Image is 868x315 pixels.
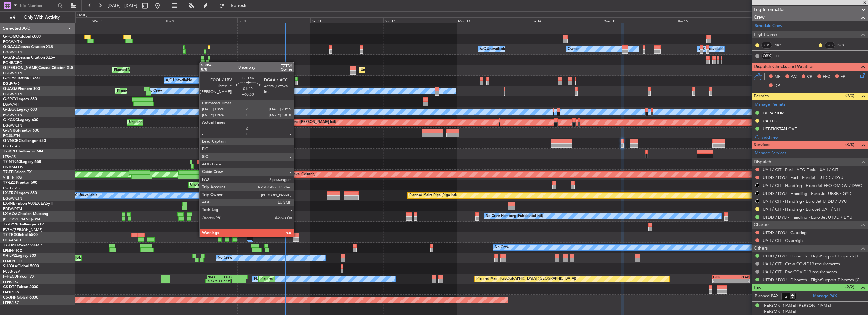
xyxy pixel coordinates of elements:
a: UTDD / DYU - Handling - Euro Jet UTDD / DYU [763,214,852,220]
span: LX-AOA [3,212,18,216]
a: EGGW/LTN [3,123,22,128]
div: A/C Unavailable [166,76,192,85]
span: T7-TRX [3,233,16,237]
a: LX-AOACitation Mustang [3,212,48,216]
div: FO [825,42,835,49]
a: T7-BREChallenger 604 [3,150,43,153]
div: Thu 9 [164,17,237,23]
div: Planned Maint [GEOGRAPHIC_DATA] ([GEOGRAPHIC_DATA]) [476,274,576,284]
a: DGAA/ACC [3,238,22,243]
a: G-KGKGLegacy 600 [3,118,38,122]
span: Leg Information [754,6,786,14]
span: MF [774,74,780,80]
a: T7-LZZIPraetor 600 [3,181,37,185]
input: Trip Number [19,1,56,10]
a: UAII / CIT - Handling - Euro Jet UTDD / DYU [763,199,847,204]
span: LX-TRO [3,191,17,195]
a: Manage PAX [813,293,837,300]
span: G-GAAL [3,45,18,49]
div: No Crew [147,86,162,96]
a: UTDD / DYU - Dispatch - FlightSupport Dispatch [GEOGRAPHIC_DATA] [763,253,865,259]
a: EGLF/FAB [3,186,20,190]
a: EGSS/STN [3,133,20,138]
a: G-SPCYLegacy 650 [3,97,37,101]
div: Planned Maint Athens ([PERSON_NAME] Intl) [263,118,336,127]
a: Schedule Crew [755,23,782,29]
div: No Crew [495,243,509,252]
span: Pax [754,284,761,291]
button: Refresh [216,1,254,11]
a: CS-JHHGlobal 6000 [3,296,38,300]
span: FFC [823,74,830,80]
div: UZBEKISTAN OVF [763,126,797,132]
span: 9H-YAA [3,264,17,268]
a: T7-DYNChallenger 604 [3,223,45,226]
a: PBC [773,42,788,48]
div: Fri 17 [749,17,822,23]
a: LTBA/ISL [3,154,17,159]
a: EGGW/LTN [3,196,22,201]
span: LX-INB [3,202,15,206]
a: EGGW/LTN [3,92,22,96]
div: No Crew Hamburg (Fuhlsbuttel Intl) [486,212,543,221]
span: G-ENRG [3,129,18,133]
a: UAII / CIT - Crew COVID19 requirements [763,261,840,267]
div: Planned Maint [GEOGRAPHIC_DATA] ([GEOGRAPHIC_DATA]) [114,65,214,75]
div: Planned Maint Riga (Riga Intl) [409,191,457,200]
a: EFI [773,53,788,59]
span: CR [807,74,812,80]
div: CP [761,42,772,49]
span: G-SIRS [3,77,15,80]
a: LFPB/LBG [3,300,20,305]
a: G-GARECessna Citation XLS+ [3,56,55,59]
a: LFMD/CEQ [3,259,22,263]
a: T7-EMIHawker 900XP [3,244,42,247]
a: G-JAGAPhenom 300 [3,87,40,91]
div: A/C Unavailable [71,191,97,200]
span: G-KGKG [3,118,18,122]
a: G-ENRGPraetor 600 [3,129,39,133]
a: G-VNORChallenger 650 [3,139,46,143]
div: - [713,279,731,283]
span: 9H-LPZ [3,254,16,258]
div: ZBAA [207,275,220,279]
div: Thu 16 [676,17,749,23]
span: Charter [754,221,769,229]
a: DNMM/LOS [3,165,23,170]
a: UAII / CIT - Handling - ExecuJet FBO OMDW / DWC [763,183,862,188]
div: 13:34 Z [206,279,218,283]
span: T7-EMI [3,244,15,247]
a: T7-N1960Legacy 650 [3,160,41,164]
span: G-[PERSON_NAME] [3,66,38,70]
label: Planned PAX [755,293,778,300]
a: G-GAALCessna Citation XLS+ [3,45,55,49]
span: Services [754,141,770,149]
button: Only With Activity [7,12,69,22]
a: EGGW/LTN [3,113,22,117]
a: UTDD / DYU - Dispatch - FlightSupport Dispatch [GEOGRAPHIC_DATA] [763,277,865,282]
a: [PERSON_NAME]/QSA [3,217,40,222]
a: G-SIRSCitation Excel [3,77,40,80]
span: G-VNOR [3,139,19,143]
span: Only With Activity [16,15,67,20]
span: Crew [754,14,765,21]
a: EGGW/LTN [3,50,22,55]
a: FCBB/BZV [3,269,20,274]
span: T7-DYN [3,223,17,226]
span: T7-N1960 [3,160,21,164]
div: Sun 12 [383,17,456,23]
div: Sat 11 [310,17,383,23]
span: Dispatch [754,158,771,166]
div: No Crew [218,253,232,263]
div: Planned Maint [GEOGRAPHIC_DATA] ([GEOGRAPHIC_DATA]) [117,86,217,96]
a: EGGW/LTN [3,71,22,76]
div: Mon 13 [457,17,530,23]
span: (3/8) [845,141,854,148]
span: CS-JHH [3,296,17,300]
a: LX-INBFalcon 900EX EASy II [3,202,53,206]
div: Owner [568,45,579,54]
a: G-[PERSON_NAME]Cessna Citation XLS [3,66,73,70]
div: UGTB [220,275,232,279]
div: No Crew [254,274,269,284]
div: UAII LDG [763,118,781,124]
